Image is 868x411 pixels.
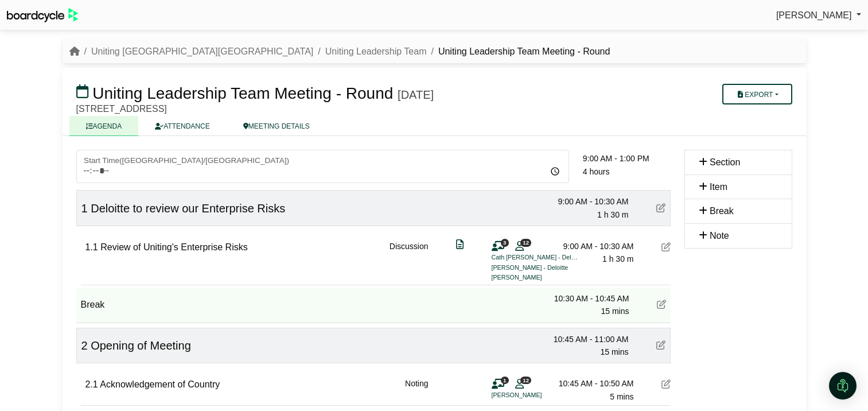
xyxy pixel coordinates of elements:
button: Export [722,84,792,104]
span: 2 [81,339,88,352]
a: Uniting Leadership Team [325,46,427,56]
div: 10:45 AM - 11:00 AM [548,333,629,346]
div: Open Intercom Messenger [829,372,857,400]
nav: breadcrumb [69,44,610,59]
span: Break [710,206,734,216]
span: 12 [520,377,531,384]
a: Uniting [GEOGRAPHIC_DATA][GEOGRAPHIC_DATA] [91,46,313,56]
div: 9:00 AM - 10:30 AM [548,195,629,208]
span: 15 mins [600,347,628,356]
span: Item [710,182,727,192]
a: ATTENDANCE [138,116,226,136]
span: 1 [81,202,88,215]
span: 12 [520,239,531,246]
span: 1.1 [85,242,98,252]
span: 5 mins [610,392,633,401]
span: Section [710,157,740,167]
li: Cath [PERSON_NAME] - Deloitte [492,253,578,262]
div: Discussion [390,240,429,282]
span: 1 h 30 m [602,254,633,263]
span: 15 mins [601,307,629,316]
span: [STREET_ADDRESS] [76,104,167,114]
span: Uniting Leadership Team Meeting - Round [92,84,393,102]
li: [PERSON_NAME] - Deloitte [492,263,578,273]
div: 9:00 AM - 1:00 PM [583,152,671,165]
span: [PERSON_NAME] [776,10,852,20]
div: Noting [405,377,428,403]
li: [PERSON_NAME] [492,390,578,400]
span: Review of Uniting's Enterprise Risks [100,242,247,252]
div: [DATE] [398,88,434,102]
span: 1 [501,377,509,384]
span: Opening of Meeting [91,339,191,352]
div: 10:45 AM - 10:50 AM [554,377,634,390]
img: BoardcycleBlackGreen-aaafeed430059cb809a45853b8cf6d952af9d84e6e89e1f1685b34bfd5cb7d64.svg [7,8,78,22]
a: AGENDA [69,116,139,136]
span: 2.1 [85,379,98,389]
span: 3 [501,239,509,246]
a: [PERSON_NAME] [776,8,861,23]
li: Uniting Leadership Team Meeting - Round [426,44,610,59]
span: 4 hours [583,167,610,176]
span: Deloitte to review our Enterprise Risks [91,202,285,215]
li: [PERSON_NAME] [492,273,578,282]
span: Acknowledgement of Country [100,379,220,389]
span: Break [81,300,105,309]
div: 10:30 AM - 10:45 AM [549,292,629,305]
a: MEETING DETAILS [227,116,326,136]
span: 1 h 30 m [597,210,628,219]
div: 9:00 AM - 10:30 AM [554,240,634,253]
span: Note [710,231,729,241]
